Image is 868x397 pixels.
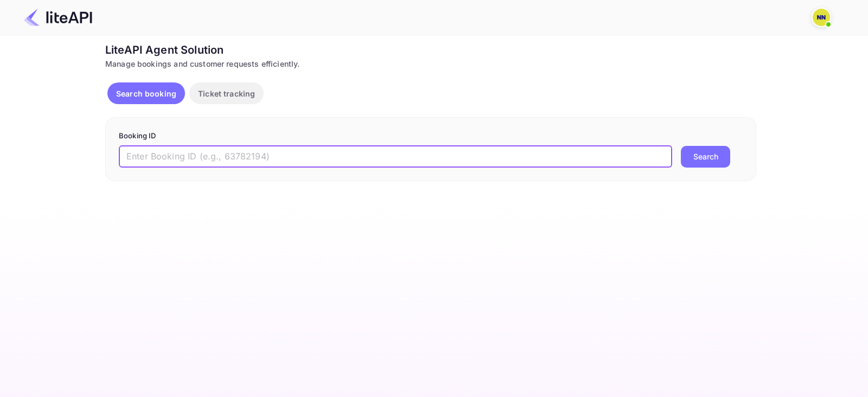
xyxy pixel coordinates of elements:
img: N/A N/A [813,9,830,26]
img: LiteAPI Logo [24,9,92,26]
input: Enter Booking ID (e.g., 63782194) [119,146,672,168]
div: LiteAPI Agent Solution [105,42,756,58]
p: Booking ID [119,131,743,142]
p: Search booking [116,88,176,99]
div: Manage bookings and customer requests efficiently. [105,58,756,69]
button: Search [681,146,730,168]
p: Ticket tracking [198,88,255,99]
